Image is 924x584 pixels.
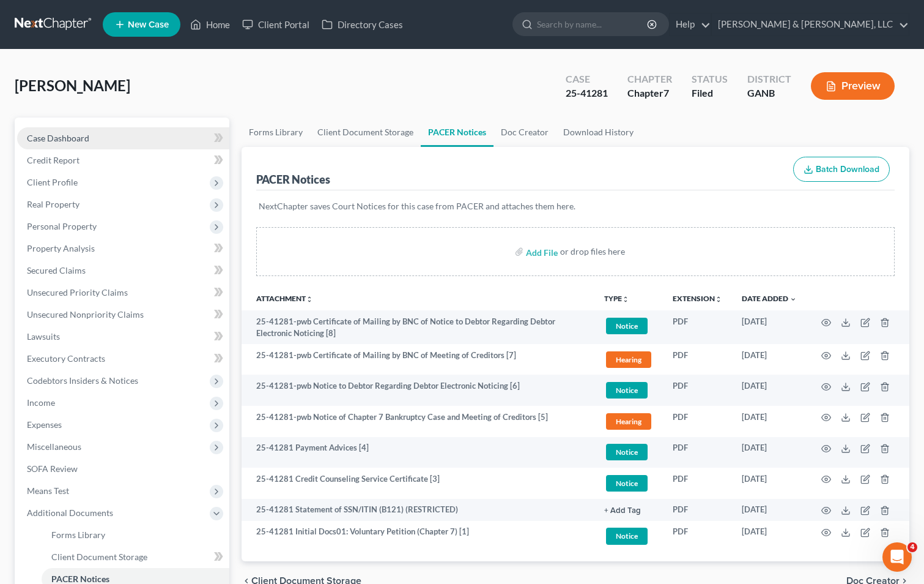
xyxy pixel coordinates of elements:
[732,437,807,468] td: [DATE]
[17,127,229,149] a: Case Dashboard
[663,344,732,375] td: PDF
[242,406,594,437] td: 25-41281-pwb Notice of Chapter 7 Bankruptcy Case and Meeting of Creditors [5]
[27,375,138,386] span: Codebtors Insiders & Notices
[259,200,892,212] p: NextChapter saves Court Notices for this case from PACER and attaches them here.
[256,172,330,187] div: PACER Notices
[27,353,105,364] span: Executory Contracts
[27,463,78,474] span: SOFA Review
[789,296,797,303] i: expand_more
[882,542,912,572] iframe: Intercom live chat
[242,521,594,552] td: 25-41281 Initial Docs01: Voluntary Petition (Chapter 7) [1]
[663,521,732,552] td: PDF
[670,13,711,36] a: Help
[310,118,421,147] a: Client Document Storage
[306,296,313,303] i: unfold_more
[606,528,648,544] span: Notice
[27,331,60,342] span: Lawsuits
[692,72,728,86] div: Status
[604,350,653,370] a: Hearing
[17,326,229,348] a: Lawsuits
[604,504,653,515] a: + Add Tag
[242,468,594,499] td: 25-41281 Credit Counseling Service Certificate [3]
[51,530,105,540] span: Forms Library
[27,133,89,143] span: Case Dashboard
[604,526,653,546] a: Notice
[184,13,236,36] a: Home
[17,304,229,326] a: Unsecured Nonpriority Claims
[566,86,608,100] div: 25-41281
[27,177,78,187] span: Client Profile
[27,507,113,518] span: Additional Documents
[673,294,722,303] a: Extensionunfold_more
[17,348,229,370] a: Executory Contracts
[242,437,594,468] td: 25-41281 Payment Advices [4]
[556,118,641,147] a: Download History
[17,238,229,260] a: Property Analysis
[627,72,672,86] div: Chapter
[27,243,95,253] span: Property Analysis
[242,118,310,147] a: Forms Library
[17,282,229,304] a: Unsecured Priority Claims
[242,310,594,344] td: 25-41281-pwb Certificate of Mailing by BNC of Notice to Debtor Regarding Debtor Electronic Notici...
[15,77,130,94] span: [PERSON_NAME]
[606,444,648,460] span: Notice
[606,351,651,368] span: Hearing
[811,72,895,100] button: Preview
[27,397,55,408] span: Income
[316,13,409,36] a: Directory Cases
[17,260,229,282] a: Secured Claims
[715,296,722,303] i: unfold_more
[732,499,807,521] td: [DATE]
[51,574,109,584] span: PACER Notices
[566,72,608,86] div: Case
[17,458,229,480] a: SOFA Review
[421,118,493,147] a: PACER Notices
[732,406,807,437] td: [DATE]
[663,87,669,99] span: 7
[732,375,807,406] td: [DATE]
[17,149,229,171] a: Credit Report
[663,468,732,499] td: PDF
[242,499,594,521] td: 25-41281 Statement of SSN/ITIN (B121) (RESTRICTED)
[692,86,728,100] div: Filed
[622,296,629,303] i: unfold_more
[747,86,791,100] div: GANB
[27,485,69,496] span: Means Test
[537,13,649,36] input: Search by name...
[606,318,648,334] span: Notice
[606,475,648,492] span: Notice
[42,524,229,546] a: Forms Library
[27,419,62,430] span: Expenses
[732,468,807,499] td: [DATE]
[732,310,807,344] td: [DATE]
[604,442,653,462] a: Notice
[732,521,807,552] td: [DATE]
[663,437,732,468] td: PDF
[27,441,81,452] span: Miscellaneous
[663,375,732,406] td: PDF
[27,287,128,298] span: Unsecured Priority Claims
[42,546,229,568] a: Client Document Storage
[742,294,797,303] a: Date Added expand_more
[604,380,653,400] a: Notice
[907,542,917,552] span: 4
[663,499,732,521] td: PDF
[236,13,316,36] a: Client Portal
[604,473,653,493] a: Notice
[816,164,879,174] span: Batch Download
[747,72,791,86] div: District
[493,118,556,147] a: Doc Creator
[606,413,651,430] span: Hearing
[663,310,732,344] td: PDF
[712,13,909,36] a: [PERSON_NAME] & [PERSON_NAME], LLC
[604,411,653,432] a: Hearing
[604,316,653,336] a: Notice
[27,309,144,320] span: Unsecured Nonpriority Claims
[560,245,625,258] div: or drop files here
[27,221,97,231] span: Personal Property
[627,86,672,100] div: Chapter
[242,344,594,375] td: 25-41281-pwb Certificate of Mailing by BNC of Meeting of Creditors [7]
[27,265,86,275] span: Secured Claims
[27,155,79,165] span: Credit Report
[732,344,807,375] td: [DATE]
